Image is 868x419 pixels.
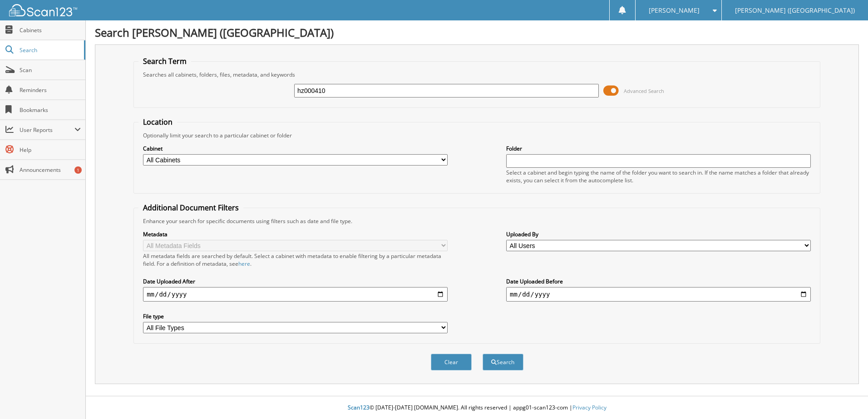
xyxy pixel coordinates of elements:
label: Cabinet [143,145,448,152]
span: Bookmarks [20,106,81,114]
span: [PERSON_NAME] [649,8,700,13]
button: Search [483,354,523,370]
legend: Search Term [138,56,191,66]
span: Scan123 [348,404,370,411]
label: Uploaded By [506,230,811,238]
input: start [143,287,448,302]
a: Privacy Policy [572,404,607,411]
span: Help [20,146,81,154]
div: Searches all cabinets, folders, files, metadata, and keywords [138,71,815,78]
span: Announcements [20,166,81,174]
div: All metadata fields are searched by default. Select a cabinet with metadata to enable filtering b... [143,252,448,268]
img: scan123-logo-white.svg [9,4,77,16]
div: © [DATE]-[DATE] [DOMAIN_NAME]. All rights reserved | appg01-scan123-com | [86,397,868,419]
legend: Location [138,117,177,127]
label: Date Uploaded Before [506,278,811,285]
label: Folder [506,145,811,152]
span: Search [20,46,79,54]
label: File type [143,312,448,320]
span: Cabinets [20,26,81,34]
label: Date Uploaded After [143,278,448,285]
div: Optionally limit your search to a particular cabinet or folder [138,132,815,139]
span: Advanced Search [624,88,664,94]
button: Clear [431,354,472,370]
div: Enhance your search for specific documents using filters such as date and file type. [138,217,815,225]
div: Select a cabinet and begin typing the name of the folder you want to search in. If the name match... [506,169,811,184]
legend: Additional Document Filters [138,203,243,213]
div: 1 [74,166,82,174]
label: Metadata [143,230,448,238]
a: here [238,260,250,268]
iframe: Chat Widget [823,375,868,419]
span: User Reports [20,126,74,134]
span: Reminders [20,86,81,94]
span: [PERSON_NAME] ([GEOGRAPHIC_DATA]) [735,8,855,13]
h1: Search [PERSON_NAME] ([GEOGRAPHIC_DATA]) [95,25,859,40]
input: end [506,287,811,302]
span: Scan [20,66,81,74]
